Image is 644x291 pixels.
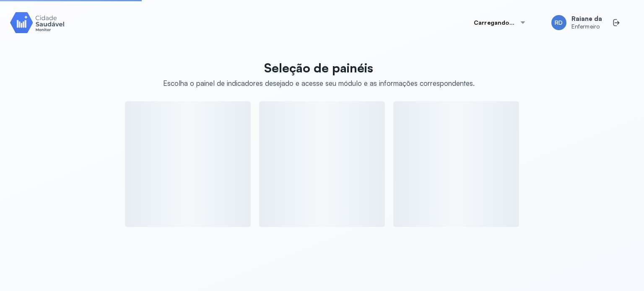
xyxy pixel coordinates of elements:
[163,60,475,75] p: Seleção de painéis
[163,79,475,88] div: Escolha o painel de indicadores desejado e acesse seu módulo e as informações correspondentes.
[571,23,602,30] span: Enfermeiro
[571,15,602,23] span: Raiane da
[555,19,563,26] span: RD
[10,10,65,34] img: Logotipo do produto Monitor
[464,14,536,31] button: Carregando...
